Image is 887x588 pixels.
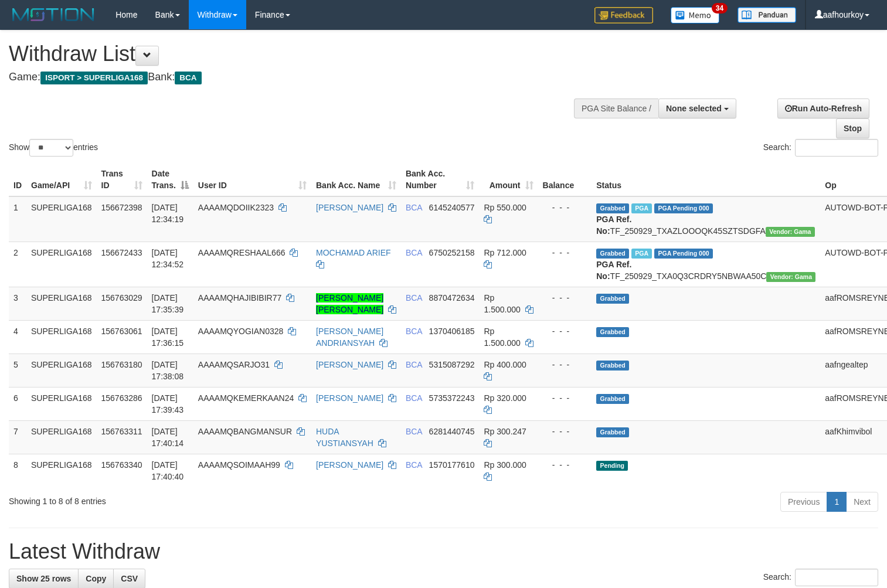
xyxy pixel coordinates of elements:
span: 156763286 [101,393,142,403]
a: Previous [780,492,827,512]
div: - - - [543,247,587,259]
th: User ID: activate to sort column ascending [193,163,311,196]
span: BCA [175,72,201,84]
img: panduan.png [738,7,796,23]
td: 2 [9,242,26,287]
select: Showentries [29,139,73,157]
span: Rp 1.500.000 [484,327,520,348]
b: PGA Ref. No: [596,260,631,281]
span: Copy 1570177610 to clipboard [429,460,475,470]
span: Rp 712.000 [484,248,526,257]
span: AAAAMQKEMERKAAN24 [198,393,294,403]
span: Grabbed [596,427,629,437]
span: 156763029 [101,293,142,303]
span: 156763340 [101,460,142,470]
td: SUPERLIGA168 [26,354,97,387]
span: Copy 5735372243 to clipboard [429,393,475,403]
span: [DATE] 17:35:39 [152,293,184,314]
td: 5 [9,354,26,387]
span: BCA [406,203,422,212]
span: AAAAMQDOIIK2323 [198,203,274,212]
a: [PERSON_NAME] [316,360,383,369]
a: [PERSON_NAME] [316,393,383,403]
th: Trans ID: activate to sort column ascending [97,163,147,196]
span: AAAAMQYOGIAN0328 [198,327,284,336]
th: Bank Acc. Name: activate to sort column ascending [311,163,401,196]
span: Grabbed [596,327,629,337]
img: Feedback.jpg [594,7,653,23]
span: BCA [406,327,422,336]
div: - - - [543,202,587,213]
span: 156763180 [101,360,142,369]
span: Marked by aafsoycanthlai [631,249,652,259]
div: - - - [543,292,587,304]
th: Balance [538,163,592,196]
span: Copy 6281440745 to clipboard [429,427,475,436]
span: Copy 8870472634 to clipboard [429,293,475,303]
span: [DATE] 17:39:43 [152,393,184,414]
div: - - - [543,359,587,371]
td: TF_250929_TXAZLOOOQK45SZTSDGFA [592,196,820,242]
a: [PERSON_NAME] [PERSON_NAME] [316,293,383,314]
span: BCA [406,360,422,369]
label: Search: [763,569,878,586]
span: Marked by aafsoycanthlai [631,203,652,213]
a: [PERSON_NAME] [316,203,383,212]
td: SUPERLIGA168 [26,242,97,287]
span: 156672433 [101,248,142,257]
div: - - - [543,459,587,471]
span: Copy 6145240577 to clipboard [429,203,475,212]
span: Copy 5315087292 to clipboard [429,360,475,369]
span: 156672398 [101,203,142,212]
a: Run Auto-Refresh [777,98,869,118]
a: Stop [836,118,869,138]
span: BCA [406,460,422,470]
span: PGA Pending [654,249,713,259]
td: 3 [9,287,26,320]
button: None selected [658,98,736,118]
span: Vendor URL: https://trx31.1velocity.biz [766,227,815,237]
span: Copy 1370406185 to clipboard [429,327,475,336]
h1: Withdraw List [9,42,580,66]
span: 156763061 [101,327,142,336]
span: Rp 400.000 [484,360,526,369]
th: Status [592,163,820,196]
div: PGA Site Balance / [574,98,658,118]
td: SUPERLIGA168 [26,287,97,320]
th: Bank Acc. Number: activate to sort column ascending [401,163,480,196]
span: None selected [666,104,722,113]
span: [DATE] 17:40:14 [152,427,184,448]
a: Next [846,492,878,512]
th: ID [9,163,26,196]
div: Showing 1 to 8 of 8 entries [9,491,361,507]
label: Search: [763,139,878,157]
span: Grabbed [596,294,629,304]
td: 4 [9,320,26,354]
span: Rp 1.500.000 [484,293,520,314]
span: [DATE] 12:34:19 [152,203,184,224]
td: SUPERLIGA168 [26,420,97,454]
input: Search: [795,569,878,586]
span: Grabbed [596,203,629,213]
a: HUDA YUSTIANSYAH [316,427,373,448]
span: Grabbed [596,249,629,259]
span: [DATE] 12:34:52 [152,248,184,269]
td: 8 [9,454,26,487]
span: Pending [596,461,628,471]
span: 156763311 [101,427,142,436]
label: Show entries [9,139,98,157]
h1: Latest Withdraw [9,540,878,563]
span: Rp 550.000 [484,203,526,212]
th: Date Trans.: activate to sort column descending [147,163,193,196]
td: SUPERLIGA168 [26,454,97,487]
div: - - - [543,426,587,437]
h4: Game: Bank: [9,72,580,83]
a: [PERSON_NAME] [316,460,383,470]
th: Game/API: activate to sort column ascending [26,163,97,196]
td: 6 [9,387,26,420]
span: CSV [121,574,138,583]
span: BCA [406,293,422,303]
span: [DATE] 17:40:40 [152,460,184,481]
b: PGA Ref. No: [596,215,631,236]
span: Rp 300.000 [484,460,526,470]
